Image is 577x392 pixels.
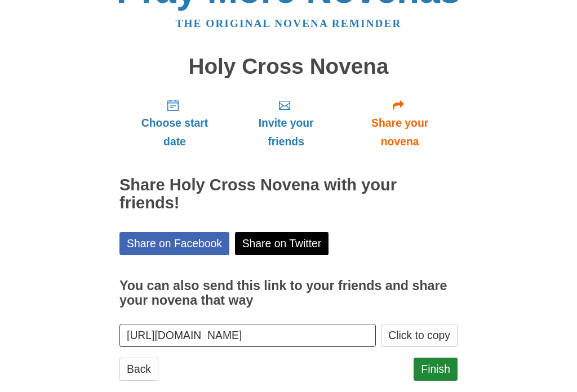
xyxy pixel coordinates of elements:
button: Click to copy [381,324,458,347]
a: Choose start date [119,90,230,157]
h1: Holy Cross Novena [119,55,458,79]
a: Share your novena [342,90,458,157]
a: Share on Twitter [235,232,329,255]
h3: You can also send this link to your friends and share your novena that way [119,279,458,308]
span: Share your novena [353,114,446,151]
a: Share on Facebook [119,232,229,255]
a: The original novena reminder [176,17,402,29]
a: Finish [414,358,458,381]
a: Invite your friends [230,90,342,157]
span: Invite your friends [241,114,331,151]
a: Back [119,358,158,381]
span: Choose start date [131,114,219,151]
h2: Share Holy Cross Novena with your friends! [119,176,458,212]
